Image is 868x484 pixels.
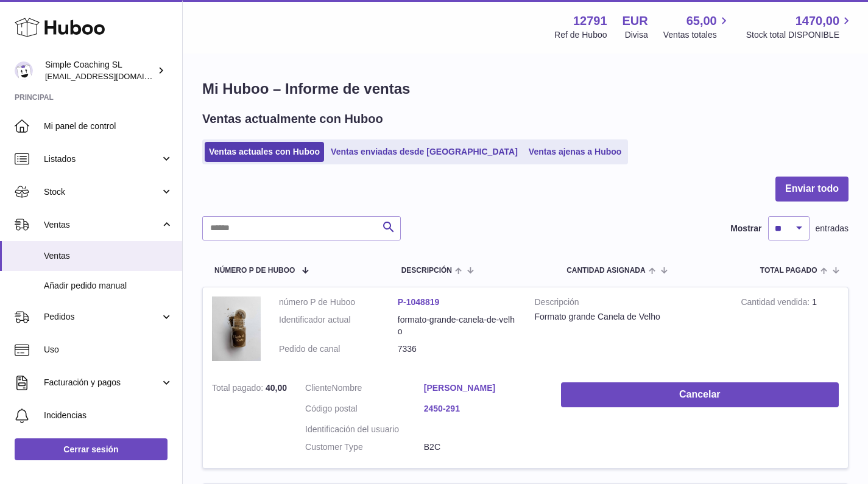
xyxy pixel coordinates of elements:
dt: Identificador actual [279,314,398,337]
a: [PERSON_NAME] [424,382,543,394]
h1: Mi Huboo – Informe de ventas [202,79,849,99]
a: Cerrar sesión [15,438,168,460]
span: Uso [44,344,173,356]
span: Descripción [401,267,452,275]
button: Enviar todo [775,177,849,202]
span: Incidencias [44,410,173,421]
strong: 12791 [573,13,607,29]
span: Ventas [44,250,173,262]
div: Ref de Huboo [554,29,607,41]
dt: Identificación del usuario [305,424,424,435]
span: Cliente [305,383,332,393]
strong: Cantidad vendida [741,297,812,310]
a: 2450-291 [424,403,543,415]
span: 65,00 [686,13,717,29]
span: Ventas [44,219,160,231]
strong: Descripción [535,296,723,311]
span: entradas [816,223,849,234]
h2: Ventas actualmente con Huboo [202,111,383,127]
dt: Customer Type [305,441,424,453]
span: Listados [44,153,160,165]
div: Simple Coaching SL [45,59,155,82]
strong: EUR [623,13,648,29]
td: 1 [732,287,848,373]
span: número P de Huboo [214,267,295,275]
dd: formato-grande-canela-de-velho [398,314,517,337]
span: Mi panel de control [44,121,173,132]
strong: Total pagado [212,383,266,396]
a: Ventas ajenas a Huboo [524,142,626,162]
span: 40,00 [266,383,287,393]
div: Divisa [625,29,648,41]
a: Ventas enviadas desde [GEOGRAPHIC_DATA] [326,142,522,162]
span: Ventas totales [663,29,731,41]
dt: Nombre [305,382,424,397]
button: Cancelar [561,382,839,407]
span: Stock total DISPONIBLE [746,29,853,41]
span: [EMAIL_ADDRESS][DOMAIN_NAME] [45,71,179,81]
dt: número P de Huboo [279,296,398,308]
dd: B2C [424,441,543,453]
a: 65,00 Ventas totales [663,13,731,41]
a: P-1048819 [398,297,440,307]
span: Total pagado [760,267,817,275]
dt: Pedido de canal [279,343,398,355]
span: Cantidad ASIGNADA [566,267,646,275]
div: Formato grande Canela de Velho [535,311,723,323]
span: Pedidos [44,311,160,323]
a: Ventas actuales con Huboo [205,142,324,162]
dt: Código postal [305,403,424,418]
span: Stock [44,186,160,198]
span: 1470,00 [796,13,839,29]
label: Mostrar [730,223,761,234]
span: Facturación y pagos [44,377,160,388]
img: info@simplecoaching.es [15,61,33,80]
span: Añadir pedido manual [44,280,173,292]
dd: 7336 [398,343,517,355]
img: PXL_20250620_111105300-scaled-e1750761041544.jpg [212,296,261,361]
a: 1470,00 Stock total DISPONIBLE [746,13,853,41]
